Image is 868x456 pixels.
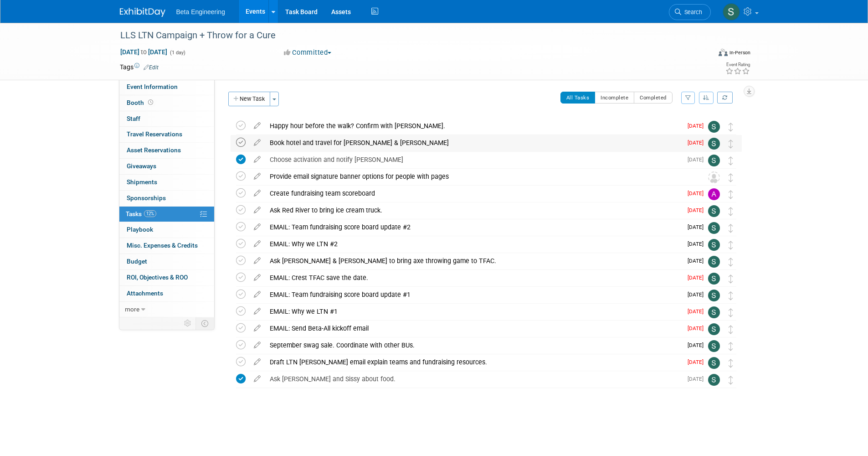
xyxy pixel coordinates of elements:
img: Sara Dorsey [708,323,720,335]
span: Shipments [127,178,157,186]
span: Travel Reservations [127,130,182,138]
span: Staff [127,115,140,122]
i: Move task [729,359,733,368]
span: Event Information [127,83,178,90]
a: Event Information [119,79,214,95]
span: Sponsorships [127,194,166,202]
a: ROI, Objectives & ROO [119,270,214,285]
span: [DATE] [688,308,708,315]
i: Move task [729,140,733,148]
img: Sara Dorsey [708,121,720,133]
div: Draft LTN [PERSON_NAME] email explain teams and fundraising resources. [265,354,682,370]
img: ExhibitDay [120,8,165,17]
div: Ask [PERSON_NAME] & [PERSON_NAME] to bring axe throwing game to TFAC. [265,253,682,269]
span: [DATE] [688,207,708,213]
div: Happy hour before the walk? Confirm with [PERSON_NAME]. [265,118,682,134]
span: Giveaways [127,162,156,170]
a: edit [249,341,265,349]
div: LLS LTN Campaign + Throw for a Cure [117,27,697,44]
img: Unassigned [708,171,720,183]
div: EMAIL: Send Beta-All kickoff email [265,321,682,336]
span: Playbook [127,226,153,233]
img: Sara Dorsey [708,256,720,268]
a: edit [249,375,265,383]
span: [DATE] [688,291,708,298]
span: [DATE] [688,258,708,264]
a: edit [249,223,265,231]
span: Budget [127,258,147,265]
div: Event Rating [725,62,750,67]
a: edit [249,172,265,181]
span: [DATE] [688,342,708,348]
span: [DATE] [688,140,708,146]
a: Search [669,4,711,20]
span: [DATE] [688,123,708,129]
span: Tasks [126,210,156,218]
a: Edit [144,64,159,71]
img: Sara Dorsey [708,273,720,285]
a: Travel Reservations [119,127,214,142]
a: edit [249,274,265,282]
span: 12% [144,210,156,217]
a: edit [249,155,265,164]
div: EMAIL: Why we LTN #2 [265,236,682,252]
a: Attachments [119,286,214,301]
img: Sara Dorsey [708,290,720,301]
img: Format-Inperson.png [719,49,728,56]
a: edit [249,206,265,214]
span: more [125,306,139,313]
i: Move task [729,190,733,199]
span: Attachments [127,290,163,297]
a: edit [249,307,265,316]
i: Move task [729,342,733,351]
button: Incomplete [595,92,634,104]
button: All Tasks [560,92,596,104]
div: EMAIL: Crest TFAC save the date. [265,270,682,285]
a: edit [249,122,265,130]
button: New Task [228,92,270,106]
div: In-Person [729,49,750,56]
img: Sara Dorsey [708,155,720,166]
a: edit [249,358,265,366]
i: Move task [729,275,733,283]
i: Move task [729,173,733,182]
a: edit [249,290,265,299]
a: edit [249,189,265,197]
i: Move task [729,207,733,216]
td: Toggle Event Tabs [195,317,214,329]
img: Sara Dorsey [708,306,720,318]
div: Event Format [657,47,751,61]
a: Booth [119,95,214,111]
i: Move task [729,325,733,334]
img: Sara Dorsey [708,205,720,217]
i: Move task [729,241,733,249]
a: Giveaways [119,159,214,174]
div: September swag sale. Coordinate with other BUs. [265,337,682,353]
span: [DATE] [DATE] [120,48,168,56]
span: Booth [127,99,155,106]
span: ROI, Objectives & ROO [127,274,188,281]
a: Playbook [119,222,214,238]
div: EMAIL: Team fundraising score board update #1 [265,287,682,302]
div: Ask Red River to bring ice cream truck. [265,202,682,218]
a: Shipments [119,175,214,190]
span: [DATE] [688,190,708,197]
span: to [139,48,148,56]
i: Move task [729,224,733,233]
span: [DATE] [688,376,708,382]
div: Create fundraising team scoreboard [265,186,682,201]
button: Committed [281,48,335,57]
span: [DATE] [688,275,708,281]
i: Move task [729,308,733,317]
span: [DATE] [688,224,708,230]
i: Move task [729,376,733,384]
a: edit [249,139,265,147]
span: [DATE] [688,156,708,163]
span: [DATE] [688,325,708,332]
a: Budget [119,254,214,269]
div: Ask [PERSON_NAME] and Sissy about food. [265,371,682,387]
i: Move task [729,123,733,131]
td: Tags [120,62,159,72]
a: edit [249,324,265,332]
a: Staff [119,111,214,127]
